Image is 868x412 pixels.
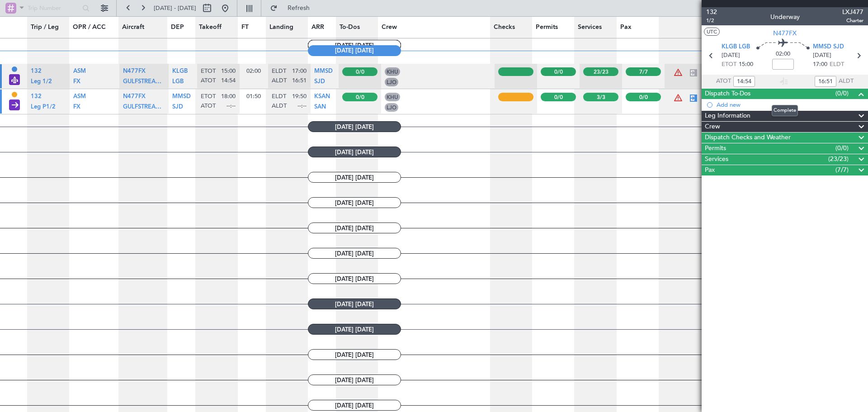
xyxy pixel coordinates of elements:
[297,102,307,110] span: --:--
[154,4,196,12] span: [DATE] - [DATE]
[201,67,216,76] span: ETOT
[292,67,307,76] span: 17:00
[308,273,401,284] span: [DATE] [DATE]
[266,1,320,15] button: Refresh
[828,154,849,164] span: (23/23)
[292,93,307,101] span: 19:50
[308,121,401,132] span: [DATE] [DATE]
[308,147,401,157] span: [DATE] [DATE]
[308,45,401,56] span: [DATE] [DATE]
[340,23,360,32] span: To-Dos
[308,349,401,360] span: [DATE] [DATE]
[73,106,80,112] a: FX
[733,76,755,87] input: --:--
[722,51,740,60] span: [DATE]
[314,81,325,87] a: SJD
[292,77,307,85] span: 16:51
[842,17,863,24] span: Charter
[772,105,798,116] div: Complete
[776,50,790,59] span: 02:00
[494,23,515,32] span: Checks
[272,102,287,110] span: ALDT
[308,197,401,208] span: [DATE] [DATE]
[308,172,401,183] span: [DATE] [DATE]
[221,67,236,76] span: 15:00
[835,89,849,98] span: (0/0)
[123,81,165,87] a: GULFSTREAM AEROSPACE G-4 Gulfstream G400
[246,67,261,75] span: 02:00
[813,51,831,60] span: [DATE]
[314,68,333,74] span: MMSD
[123,104,258,110] span: GULFSTREAM AEROSPACE G-4 Gulfstream G400
[706,17,717,24] span: 1/2
[717,101,863,109] div: Add new
[31,79,52,85] span: Leg 1/2
[314,104,326,110] span: SAN
[31,81,52,87] a: Leg 1/2
[31,104,56,110] span: Leg P1/2
[199,23,222,32] span: Takeoff
[31,96,42,102] a: 132
[123,79,258,85] span: GULFSTREAM AEROSPACE G-4 Gulfstream G400
[536,23,558,32] span: Permits
[123,106,165,112] a: GULFSTREAM AEROSPACE G-4 Gulfstream G400
[815,76,836,87] input: --:--
[201,77,216,85] span: ATOT
[123,68,146,74] span: N477FX
[705,89,750,99] span: Dispatch To-Dos
[73,96,86,102] a: ASM
[73,79,80,85] span: FX
[813,60,827,69] span: 17:00
[705,133,791,143] span: Dispatch Checks and Weather
[122,23,144,32] span: Aircraft
[272,67,286,76] span: ELDT
[830,60,844,69] span: ELDT
[172,79,184,85] span: LGB
[172,81,184,87] a: LGB
[221,77,236,85] span: 14:54
[308,298,401,309] span: [DATE] [DATE]
[246,92,261,100] span: 01:50
[705,122,720,132] span: Crew
[172,71,188,77] a: KLGB
[314,71,333,77] a: MMSD
[835,143,849,153] span: (0/0)
[308,223,401,233] span: [DATE] [DATE]
[716,77,731,86] span: ATOT
[739,60,753,69] span: 15:00
[31,68,42,74] span: 132
[172,104,183,110] span: SJD
[813,43,844,52] span: MMSD SJD
[73,104,80,110] span: FX
[201,93,216,101] span: ETOT
[172,106,183,112] a: SJD
[382,23,397,32] span: Crew
[123,94,146,99] span: N477FX
[272,77,287,85] span: ALDT
[123,71,146,77] a: N477FX
[172,96,191,102] a: MMSD
[578,23,602,32] span: Services
[221,93,236,101] span: 18:00
[73,94,86,99] span: ASM
[705,111,750,121] span: Leg Information
[706,7,717,17] span: 132
[171,23,184,32] span: DEP
[308,374,401,385] span: [DATE] [DATE]
[311,23,324,32] span: ARR
[308,400,401,411] span: [DATE] [DATE]
[314,106,326,112] a: SAN
[279,5,317,11] span: Refresh
[773,28,797,38] span: N477FX
[620,23,632,32] span: Pax
[839,77,854,86] span: ALDT
[241,23,249,32] span: FT
[705,154,728,165] span: Services
[73,23,106,32] span: OPR / ACC
[201,102,216,110] span: ATOT
[705,143,726,154] span: Permits
[272,93,286,101] span: ELDT
[123,96,146,102] a: N477FX
[835,165,849,175] span: (7/7)
[705,165,715,175] span: Pax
